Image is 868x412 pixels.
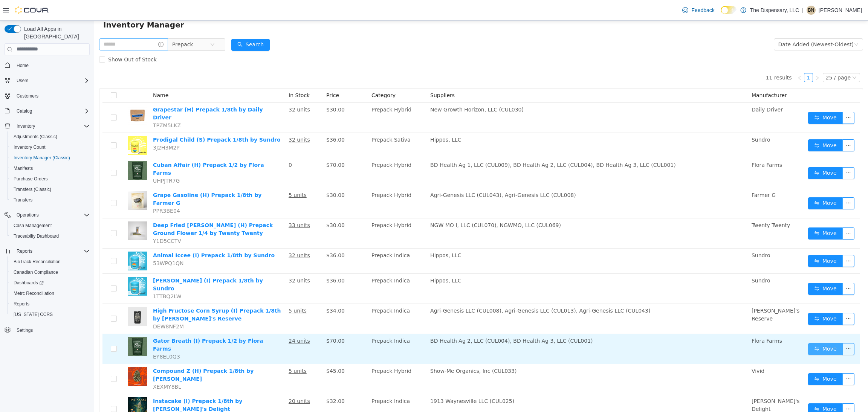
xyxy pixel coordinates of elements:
[14,280,44,286] span: Dashboards
[14,311,53,317] span: [US_STATE] CCRS
[671,52,697,61] li: 11 results
[2,106,93,116] button: Catalog
[336,377,420,383] span: 1913 Waynesville LLC (CUL025)
[274,168,333,198] td: Prepack Hybrid
[232,201,251,208] span: $30.00
[336,287,556,293] span: Agri-Genesis LLC (CUL008), Agri-Genesis LLC (CUL013), Agri-Genesis LLC (CUL043)
[194,232,216,238] u: 32 units
[11,232,62,241] a: Traceabilty Dashboard
[232,86,251,92] span: $30.00
[194,116,216,122] u: 32 units
[14,301,29,307] span: Reports
[710,52,719,61] li: 1
[14,259,61,265] span: BioTrack Reconciliation
[657,201,696,208] span: Twenty Twenty
[748,91,760,103] button: icon: ellipsis
[5,57,90,355] nav: Complex example
[8,184,93,195] button: Transfers (Classic)
[8,231,93,241] button: Traceabilty Dashboard
[760,21,764,27] i: icon: down
[274,137,333,168] td: Prepack Hybrid
[8,267,93,278] button: Canadian Compliance
[657,287,705,301] span: [PERSON_NAME]'s Reserve
[748,352,760,365] button: icon: ellipsis
[194,171,212,177] u: 5 units
[232,257,251,263] span: $36.00
[14,76,31,85] button: Users
[758,55,763,60] i: icon: down
[748,292,760,304] button: icon: ellipsis
[194,141,198,147] span: 0
[8,163,93,174] button: Manifests
[11,36,66,42] span: Show Out of Stock
[59,287,187,301] a: High Fructose Corn Syrup (I) Prepack 1/8th by [PERSON_NAME]'s Reserve
[721,6,737,14] input: Dark Mode
[8,142,93,153] button: Inventory Count
[14,122,90,131] span: Inventory
[2,324,93,335] button: Settings
[11,310,90,319] span: Washington CCRS
[34,286,53,305] img: High Fructose Corn Syrup (I) Prepack 1/8th by Willie's Reserve hero shot
[11,289,90,298] span: Metrc Reconciliation
[336,72,361,78] span: Suppliers
[748,322,760,334] button: icon: ellipsis
[59,86,169,100] a: Grapestar (H) Prepack 1/8th by Daily Driver
[59,171,167,185] a: Grape Gasoline (H) Prepack 1/8th by Farmer G
[336,257,367,263] span: Hippos, LLC
[14,61,90,70] span: Home
[336,116,367,122] span: Hippos, LLC
[714,352,749,365] button: icon: swapMove
[17,93,38,99] span: Customers
[714,292,749,304] button: icon: swapMove
[194,377,216,383] u: 20 units
[748,262,760,274] button: icon: ellipsis
[11,310,56,319] a: [US_STATE] CCRS
[657,347,670,353] span: Vivid
[14,247,35,256] button: Reports
[657,232,676,238] span: Sundro
[59,303,90,309] span: DEW8NF2M
[748,207,760,219] button: icon: ellipsis
[14,233,59,239] span: Traceabilty Dashboard
[14,76,90,85] span: Users
[336,86,429,92] span: New Growth Horizon, LLC (CUL030)
[11,143,90,152] span: Inventory Count
[17,108,32,114] span: Catalog
[657,317,688,323] span: Flora Farms
[657,377,705,391] span: [PERSON_NAME]'s Delight
[274,374,333,403] td: Prepack Indica
[807,6,816,15] div: Benjamin Nichols
[17,63,29,69] span: Home
[34,256,53,275] img: Bunny Runtz (I) Prepack 1/8th by Sundro hero shot
[59,187,86,193] span: PPR3BE04
[14,61,32,70] a: Home
[714,146,749,159] button: icon: swapMove
[34,346,53,365] img: Compound Z (H) Prepack 1/8th by Vivid hero shot
[11,195,90,204] span: Transfers
[657,116,676,122] span: Sundro
[232,171,251,177] span: $30.00
[274,198,333,228] td: Prepack Hybrid
[232,72,245,78] span: Price
[59,377,148,391] a: Instacake (I) Prepack 1/8th by [PERSON_NAME]'s Delight
[714,234,749,246] button: icon: swapMove
[34,171,53,189] img: Grape Gasoline (H) Prepack 1/8th by Farmer G hero shot
[701,52,710,61] li: Previous Page
[2,60,93,71] button: Home
[17,248,32,254] span: Reports
[137,18,176,30] button: icon: searchSearch
[194,257,216,263] u: 32 units
[17,78,28,84] span: Users
[714,383,749,395] button: icon: swapMove
[11,174,90,183] span: Purchase Orders
[8,288,93,299] button: Metrc Reconciliation
[14,211,90,220] span: Operations
[11,132,90,141] span: Adjustments (Classic)
[14,325,90,334] span: Settings
[11,132,60,141] a: Adjustments (Classic)
[732,53,756,61] div: 25 / page
[59,257,169,271] a: [PERSON_NAME] (I) Prepack 1/8th by Sundro
[721,55,726,60] i: icon: right
[11,195,35,204] a: Transfers
[11,232,90,241] span: Traceabilty Dashboard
